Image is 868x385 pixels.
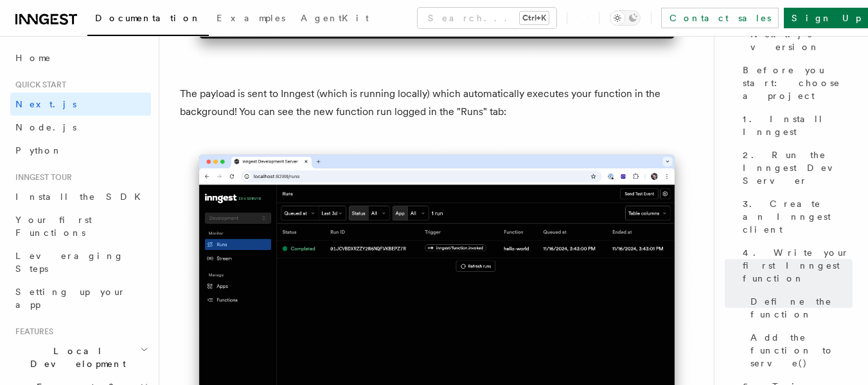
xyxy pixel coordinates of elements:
[738,58,853,107] a: Before you start: choose a project
[10,339,151,375] button: Local Development
[10,80,66,90] span: Quick start
[743,197,853,236] span: 3. Create an Inngest client
[743,148,853,187] span: 2. Run the Inngest Dev Server
[15,99,76,109] span: Next.js
[15,122,76,132] span: Node.js
[10,345,140,370] span: Local Development
[745,290,853,326] a: Define the function
[10,327,53,337] span: Features
[15,287,126,310] span: Setting up your app
[661,8,779,28] a: Contact sales
[738,143,853,192] a: 2. Run the Inngest Dev Server
[209,4,293,35] a: Examples
[610,10,641,26] button: Toggle dark mode
[10,116,151,139] a: Node.js
[15,251,124,274] span: Leveraging Steps
[738,241,853,290] a: 4. Write your first Inngest function
[745,326,853,375] a: Add the function to serve()
[750,331,853,370] span: Add the function to serve()
[10,93,151,116] a: Next.js
[743,64,853,102] span: Before you start: choose a project
[87,4,209,36] a: Documentation
[738,107,853,143] a: 1. Install Inngest
[10,172,72,183] span: Inngest tour
[15,215,92,238] span: Your first Functions
[95,13,201,23] span: Documentation
[10,139,151,162] a: Python
[180,85,694,121] p: The payload is sent to Inngest (which is running locally) which automatically executes your funct...
[301,13,369,23] span: AgentKit
[743,112,853,138] span: 1. Install Inngest
[10,244,151,280] a: Leveraging Steps
[10,46,151,69] a: Home
[15,145,62,156] span: Python
[15,51,51,64] span: Home
[293,4,376,35] a: AgentKit
[10,208,151,244] a: Your first Functions
[10,185,151,208] a: Install the SDK
[743,246,853,285] span: 4. Write your first Inngest function
[738,192,853,241] a: 3. Create an Inngest client
[15,192,148,202] span: Install the SDK
[750,295,853,321] span: Define the function
[217,13,285,23] span: Examples
[418,8,556,28] button: Search...Ctrl+K
[10,280,151,316] a: Setting up your app
[520,12,549,24] kbd: Ctrl+K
